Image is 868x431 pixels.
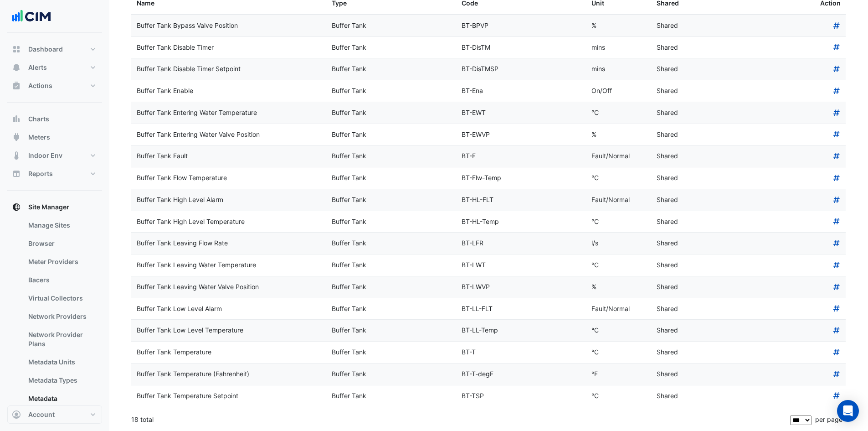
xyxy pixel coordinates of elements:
span: Indoor Env [28,151,62,160]
a: Network Providers [21,307,102,326]
a: Retrieve metadata usage counts for favourites, rules and templates [832,21,841,29]
button: Actions [7,77,102,95]
div: Buffer Tank Temperature [137,347,321,358]
div: Buffer Tank [332,325,451,336]
div: Buffer Tank Low Level Temperature [137,325,321,336]
button: Alerts [7,58,102,77]
div: Shared [657,195,711,205]
div: Buffer Tank Fault [137,151,321,161]
div: °C [591,347,646,358]
div: Buffer Tank Temperature Setpoint [137,391,321,401]
div: % [591,282,646,292]
div: Buffer Tank [332,282,451,292]
div: Buffer Tank [332,217,451,227]
app-icon: Reports [12,169,21,178]
div: Shared [657,42,711,53]
app-icon: Dashboard [12,45,21,54]
div: Buffer Tank [332,21,451,31]
app-icon: Site Manager [12,203,21,212]
div: BT-BPVP [462,21,580,31]
button: Dashboard [7,40,102,58]
a: Retrieve metadata usage counts for favourites, rules and templates [832,109,841,116]
app-icon: Charts [12,114,21,124]
button: Charts [7,110,102,128]
span: Meters [28,133,50,142]
div: Buffer Tank Disable Timer Setpoint [137,64,321,74]
button: Meters [7,128,102,146]
div: BT-DisTM [462,42,580,53]
div: Shared [657,325,711,336]
div: Shared [657,260,711,270]
div: Buffer Tank [332,195,451,205]
a: Retrieve metadata usage counts for favourites, rules and templates [832,130,841,138]
div: mins [591,42,646,53]
div: Buffer Tank [332,369,451,379]
div: Buffer Tank Flow Temperature [137,173,321,183]
div: °C [591,173,646,183]
div: BT-EWT [462,108,580,118]
div: °F [591,369,646,379]
a: Network Provider Plans [21,326,102,353]
button: Indoor Env [7,146,102,165]
div: Buffer Tank [332,304,451,314]
button: Account [7,405,102,424]
div: Buffer Tank Leaving Water Valve Position [137,282,321,292]
div: Shared [657,151,711,161]
div: Shared [657,304,711,314]
app-icon: Meters [12,133,21,142]
app-icon: Actions [12,81,21,90]
div: % [591,21,646,31]
a: Retrieve metadata usage counts for favourites, rules and templates [832,348,841,356]
div: BT-LL-FLT [462,304,580,314]
div: Buffer Tank [332,238,451,249]
div: Buffer Tank [332,42,451,53]
div: Buffer Tank [332,86,451,96]
div: Shared [657,391,711,401]
div: Shared [657,108,711,118]
a: Retrieve metadata usage counts for favourites, rules and templates [832,370,841,378]
a: Retrieve metadata usage counts for favourites, rules and templates [832,239,841,247]
div: BT-Ena [462,86,580,96]
span: Dashboard [28,45,63,54]
div: Shared [657,86,711,96]
div: BT-HL-FLT [462,195,580,205]
div: Buffer Tank Temperature (Fahrenheit) [137,369,321,379]
div: Buffer Tank Leaving Flow Rate [137,238,321,249]
div: Buffer Tank [332,391,451,401]
span: Site Manager [28,203,69,212]
app-icon: Indoor Env [12,151,21,160]
div: l/s [591,238,646,249]
div: Shared [657,21,711,31]
a: Metadata Types [21,371,102,389]
div: BT-TSP [462,391,580,401]
div: Open Intercom Messenger [837,400,859,422]
button: Site Manager [7,198,102,216]
img: Company Logo [11,7,52,26]
div: mins [591,64,646,74]
a: Retrieve metadata usage counts for favourites, rules and templates [832,174,841,182]
a: Virtual Collectors [21,289,102,307]
div: Buffer Tank [332,347,451,358]
div: Shared [657,347,711,358]
div: BT-LWVP [462,282,580,292]
div: Fault/Normal [591,195,646,205]
a: Manage Sites [21,216,102,234]
div: °C [591,391,646,401]
a: Bacers [21,271,102,289]
a: Metadata [21,389,102,408]
div: °C [591,217,646,227]
div: Shared [657,173,711,183]
div: Buffer Tank [332,151,451,161]
div: BT-Flw-Temp [462,173,580,183]
div: Shared [657,238,711,249]
div: BT-LWT [462,260,580,270]
span: Alerts [28,63,47,72]
span: Charts [28,114,49,124]
div: BT-F [462,151,580,161]
a: Retrieve metadata usage counts for favourites, rules and templates [832,305,841,312]
div: °C [591,325,646,336]
div: °C [591,108,646,118]
a: Retrieve metadata usage counts for favourites, rules and templates [832,43,841,51]
div: BT-LL-Temp [462,325,580,336]
div: % [591,130,646,140]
